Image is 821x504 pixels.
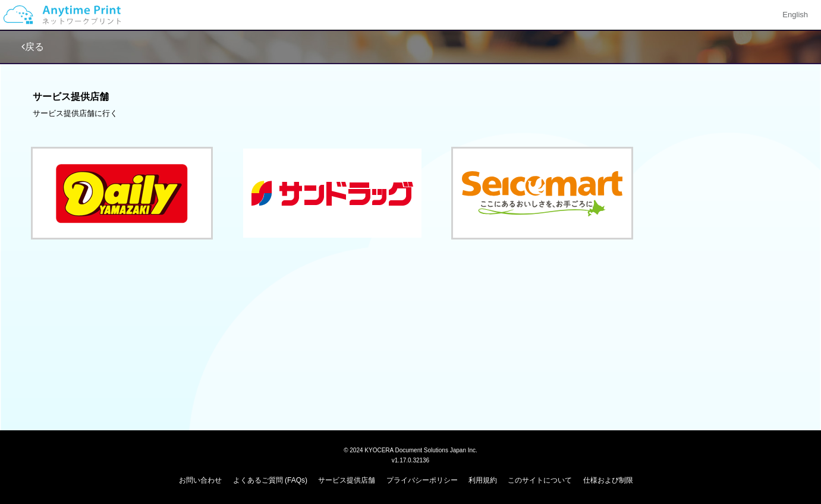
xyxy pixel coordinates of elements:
[508,476,572,484] a: このサイトについて
[318,476,375,484] a: サービス提供店舗
[233,476,307,484] a: よくあるご質問 (FAQs)
[392,456,429,464] span: v1.17.0.32136
[33,108,788,119] div: サービス提供店舗に行く
[21,42,44,52] a: 戻る
[583,476,633,484] a: 仕様および制限
[179,476,222,484] a: お問い合わせ
[468,476,497,484] a: 利用規約
[386,476,458,484] a: プライバシーポリシー
[33,92,788,102] h3: サービス提供店舗
[344,446,477,453] span: © 2024 KYOCERA Document Solutions Japan Inc.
